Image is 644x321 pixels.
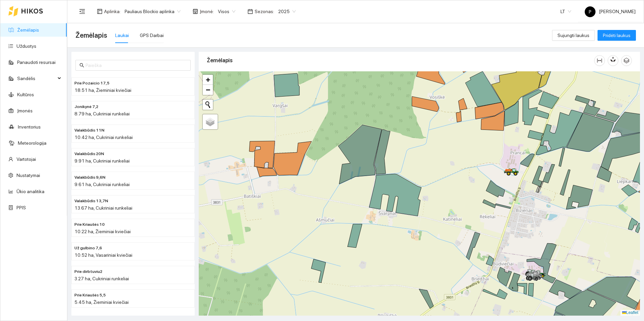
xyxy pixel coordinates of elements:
[74,111,130,116] span: 8.79 ha, Cukriniai runkeliai
[585,9,636,14] span: [PERSON_NAME]
[74,276,129,281] span: 3.27 ha, Cukriniai runkeliai
[203,100,213,110] button: Initiate a new search
[206,75,210,84] span: +
[74,158,130,164] span: 9.91 ha, Cukriniai runkeliai
[17,173,40,178] a: Nustatymai
[598,33,636,38] a: Pridėti laukus
[218,6,235,16] span: Visos
[75,30,107,41] span: Žemėlapis
[115,32,129,39] div: Laukai
[79,63,84,68] span: search
[74,299,129,305] span: 5.45 ha, Žieminiai kviečiai
[74,87,131,93] span: 18.51 ha, Žieminiai kviečiai
[74,182,130,187] span: 9.61 ha, Cukriniai runkeliai
[74,135,133,140] span: 10.42 ha, Cukriniai runkeliai
[74,80,109,86] span: Prie Pozaicio 17,5
[17,189,44,194] a: Ūkio analitika
[255,8,274,15] span: Sezonas :
[207,51,594,70] div: Žemėlapis
[17,108,33,113] a: Įmonės
[74,151,104,157] span: Valakbūdis 20N
[17,92,34,97] a: Kultūros
[18,124,41,130] a: Inventorius
[17,205,26,210] a: PPIS
[74,174,105,181] span: Valakbūdis 9,6N
[17,43,36,49] a: Užduotys
[74,221,105,228] span: Prie Kriaušės 10
[17,27,39,33] a: Žemėlapis
[598,30,636,41] button: Pridėti laukus
[17,60,56,65] a: Panaudoti resursai
[278,6,296,16] span: 2025
[74,252,132,258] span: 10.52 ha, Vasariniai kviečiai
[203,75,213,85] a: Zoom in
[557,32,589,39] span: Sujungti laukus
[203,114,218,129] a: Layers
[74,229,131,234] span: 10.22 ha, Žieminiai kviečiai
[74,205,132,211] span: 13.67 ha, Cukriniai runkeliai
[74,245,102,251] span: Už gulbino 7,6
[74,104,98,110] span: Jonikynė 7,2
[74,127,104,134] span: Valakbūdis 11N
[74,198,108,204] span: Valakbūdis 13,7N
[603,32,631,39] span: Pridėti laukus
[552,30,595,41] button: Sujungti laukus
[589,6,591,17] span: P
[17,156,36,162] a: Vartotojai
[622,310,638,315] a: Leaflet
[74,269,102,275] span: Prie dirbtuviu2
[97,9,102,14] span: layout
[140,32,164,39] div: GPS Darbai
[74,292,106,298] span: Prie Kriaušės 5,5
[104,8,121,15] span: Aplinka :
[594,55,605,66] button: column-width
[552,33,595,38] a: Sujungti laukus
[560,6,571,16] span: LT
[206,85,210,94] span: −
[75,5,89,18] button: menu-fold
[594,58,605,63] span: column-width
[193,9,198,14] span: shop
[248,9,253,14] span: calendar
[200,8,214,15] span: Įmonė :
[86,62,187,69] input: Paieška
[17,72,56,85] span: Sandėlis
[125,6,181,16] span: Pauliaus Blockio aplinka
[79,8,85,14] span: menu-fold
[203,85,213,95] a: Zoom out
[18,140,46,146] a: Meteorologija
